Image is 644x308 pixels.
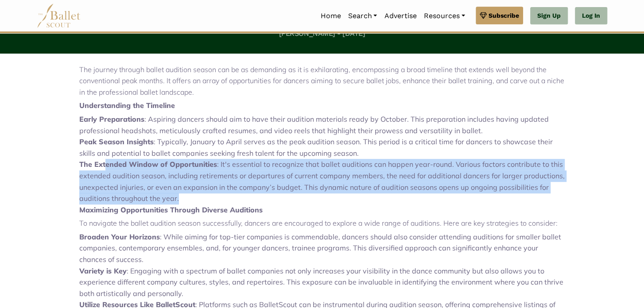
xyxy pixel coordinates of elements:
a: Home [317,7,344,25]
a: Advertise [380,7,420,25]
a: Search [344,7,380,25]
img: gem.svg [480,11,487,20]
a: Resources [420,7,468,25]
li: : Typically, January to April serves as the peak audition season. This period is a critical time ... [79,136,565,159]
strong: The Extended Window of Opportunities [79,160,217,169]
li: : Aspiring dancers should aim to have their audition materials ready by October. This preparation... [79,114,565,136]
a: Sign Up [530,7,568,25]
strong: Understanding the Timeline [79,101,175,110]
li: : Engaging with a spectrum of ballet companies not only increases your visibility in the dance co... [79,266,565,300]
strong: Broaden Your Horizons [79,232,160,241]
strong: Variety is Key [79,266,127,275]
strong: Early Preparations [79,115,144,123]
li: : While aiming for top-tier companies is commendable, dancers should also consider attending audi... [79,231,565,266]
a: Subscribe [476,7,523,24]
span: Subscribe [489,11,519,20]
li: : It's essential to recognize that ballet auditions can happen year-round. Various factors contri... [79,159,565,204]
h5: [PERSON_NAME] - [DATE] [40,29,604,38]
strong: Peak Season Insights [79,137,154,146]
a: Log In [575,7,607,25]
p: To navigate the ballet audition season successfully, dancers are encouraged to explore a wide ran... [79,218,565,229]
strong: Maximizing Opportunities Through Diverse Auditions [79,205,263,214]
p: The journey through ballet audition season can be as demanding as it is exhilarating, encompassin... [79,64,565,98]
